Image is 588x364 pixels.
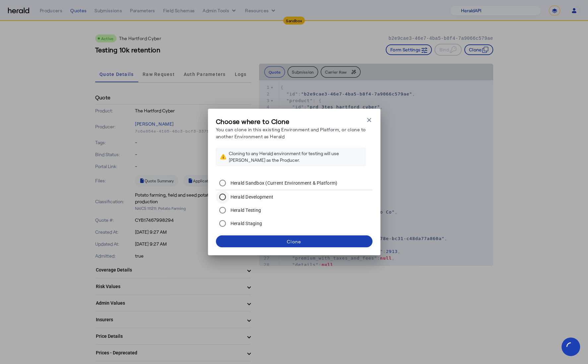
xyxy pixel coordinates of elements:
[229,194,274,200] label: Herald Development
[229,180,338,186] label: Herald Sandbox (Current Environment & Platform)
[229,150,361,163] div: Cloning to any Herald environment for testing will use [PERSON_NAME] as the Producer.
[229,220,262,227] label: Herald Staging
[216,126,366,140] p: You can clone in this existing Environment and Platform, or clone to another Environment as Herald
[216,117,366,126] h3: Choose where to Clone
[229,207,261,213] label: Herald Testing
[287,238,301,245] div: Clone
[216,235,372,247] button: Clone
